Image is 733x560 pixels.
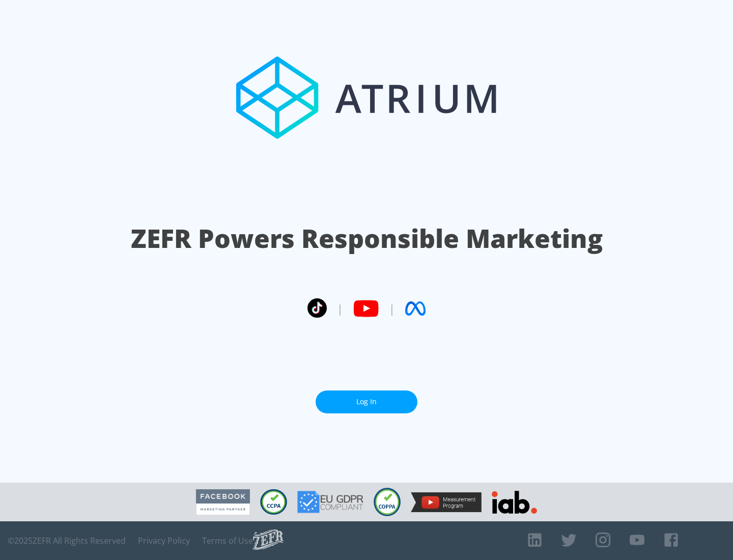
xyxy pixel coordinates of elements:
img: CCPA Compliant [260,489,287,515]
a: Terms of Use [202,536,253,546]
a: Privacy Policy [138,536,190,546]
img: YouTube Measurement Program [411,492,482,512]
img: COPPA Compliant [374,488,401,516]
span: | [389,301,395,316]
img: GDPR Compliant [297,491,363,513]
h1: ZEFR Powers Responsible Marketing [131,221,603,256]
a: Log In [316,390,417,413]
span: © 2025 ZEFR All Rights Reserved [8,536,126,546]
img: IAB [492,491,537,514]
span: | [337,301,343,316]
img: Facebook Marketing Partner [196,489,250,515]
